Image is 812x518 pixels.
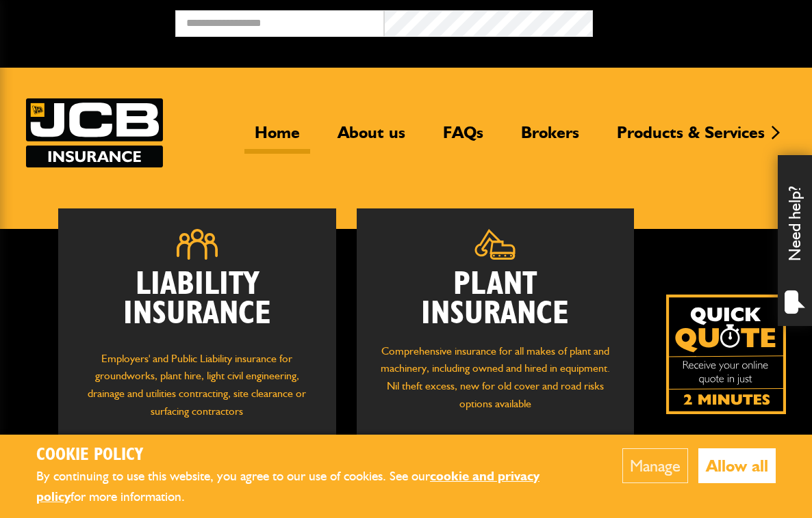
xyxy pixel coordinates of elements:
a: About us [327,122,416,154]
h2: Plant Insurance [377,270,614,329]
div: Need help? [778,155,812,326]
a: JCB Insurance Services [26,98,163,167]
p: By continuing to use this website, you agree to our use of cookies. See our for more information. [36,466,581,508]
h2: Liability Insurance [79,270,316,336]
a: FAQs [433,122,494,154]
a: Get your insurance quote isn just 2-minutes [666,295,786,414]
p: Employers' and Public Liability insurance for groundworks, plant hire, light civil engineering, d... [79,350,316,427]
button: Broker Login [593,10,802,31]
img: Quick Quote [666,295,786,414]
p: Comprehensive insurance for all makes of plant and machinery, including owned and hired in equipm... [377,342,614,412]
a: Home [244,122,310,154]
h2: Cookie Policy [36,445,581,466]
button: Manage [622,448,688,483]
img: JCB Insurance Services logo [26,98,163,167]
p: Short Term Cover [390,433,485,450]
p: Annual Cover [505,433,600,450]
button: Allow all [698,448,776,483]
a: Products & Services [607,122,775,154]
a: Brokers [511,122,589,154]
